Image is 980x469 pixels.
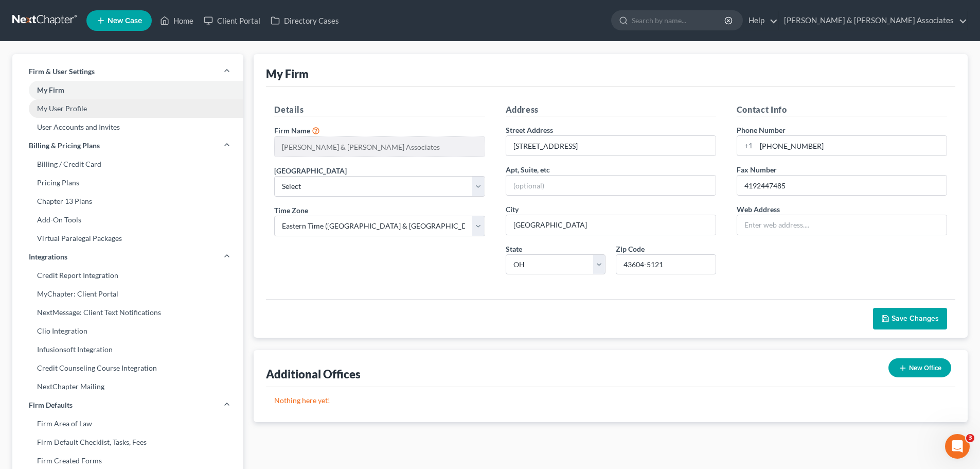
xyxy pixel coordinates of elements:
button: New Office [888,358,951,377]
iframe: Intercom live chat [945,434,970,459]
a: My User Profile [12,99,243,118]
input: Enter web address.... [737,215,947,235]
a: Directory Cases [265,11,344,30]
button: Save Changes [873,308,947,329]
a: Billing / Credit Card [12,155,243,173]
div: Additional Offices [266,367,361,381]
a: Firm & User Settings [12,62,243,81]
input: Enter name... [275,137,484,157]
span: New Case [108,17,142,25]
a: Virtual Paralegal Packages [12,229,243,248]
a: NextChapter Mailing [12,377,243,396]
label: Zip Code [616,244,645,254]
a: Add-On Tools [12,211,243,229]
a: Billing & Pricing Plans [12,136,243,155]
label: Apt, Suite, etc [506,164,550,175]
a: Firm Defaults [12,396,243,414]
h5: Details [274,103,485,116]
span: 3 [966,434,974,442]
label: Phone Number [737,125,786,135]
input: Enter fax... [737,176,947,195]
label: Time Zone [274,205,308,216]
label: State [506,244,522,254]
a: Firm Default Checklist, Tasks, Fees [12,433,243,451]
a: My Firm [12,81,243,99]
input: Enter phone... [756,136,947,155]
a: Pricing Plans [12,173,243,192]
span: Save Changes [892,314,939,323]
input: Enter address... [506,136,716,155]
a: Firm Area of Law [12,414,243,433]
span: Firm Name [274,126,310,135]
a: User Accounts and Invites [12,118,243,136]
a: Infusionsoft Integration [12,340,243,359]
a: Clio Integration [12,322,243,340]
label: Web Address [737,204,780,215]
div: My Firm [266,66,309,81]
a: Help [743,11,778,30]
a: Integrations [12,248,243,266]
span: Integrations [29,252,67,262]
input: (optional) [506,176,716,195]
a: MyChapter: Client Portal [12,285,243,303]
label: City [506,204,519,215]
a: Credit Counseling Course Integration [12,359,243,377]
label: [GEOGRAPHIC_DATA] [274,165,347,176]
a: [PERSON_NAME] & [PERSON_NAME] Associates [779,11,967,30]
p: Nothing here yet! [274,395,947,406]
a: NextMessage: Client Text Notifications [12,303,243,322]
label: Street Address [506,125,553,135]
a: Home [155,11,199,30]
div: +1 [737,136,756,155]
span: Billing & Pricing Plans [29,141,100,151]
input: Enter city... [506,215,716,235]
a: Chapter 13 Plans [12,192,243,211]
input: XXXXX [616,254,716,275]
a: Credit Report Integration [12,266,243,285]
label: Fax Number [737,164,777,175]
a: Client Portal [199,11,265,30]
input: Search by name... [632,11,726,30]
h5: Address [506,103,716,116]
span: Firm Defaults [29,400,73,410]
span: Firm & User Settings [29,66,95,77]
h5: Contact Info [737,103,947,116]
